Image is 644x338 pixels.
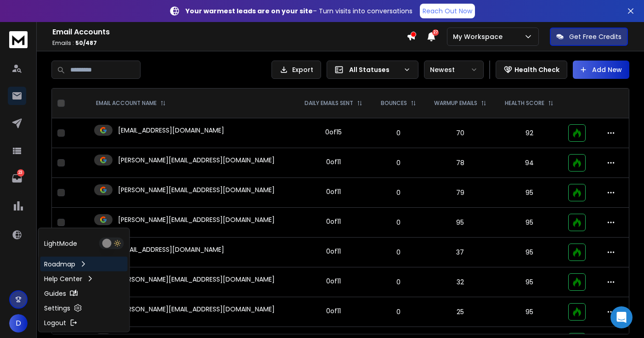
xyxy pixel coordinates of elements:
p: Get Free Credits [569,32,621,41]
td: 78 [425,148,496,178]
strong: Your warmest leads are on your site [186,6,313,16]
p: Help Center [44,274,82,283]
div: Open Intercom Messenger [610,306,633,328]
a: Guides [40,286,128,301]
p: 23 [17,169,24,177]
div: 0 of 11 [326,277,341,286]
p: [EMAIL_ADDRESS][DOMAIN_NAME] [118,126,224,135]
td: 37 [425,238,496,267]
p: – Turn visits into conversations [186,6,412,16]
p: Guides [44,289,66,298]
span: 50 / 487 [75,39,97,47]
p: All Statuses [349,65,400,74]
p: Roadmap [44,260,75,269]
button: Health Check [496,61,567,79]
h1: Email Accounts [52,27,407,38]
td: 79 [425,178,496,208]
a: Help Center [40,272,128,286]
p: [PERSON_NAME][EMAIL_ADDRESS][DOMAIN_NAME] [118,305,275,314]
button: Add New [573,61,629,79]
div: 0 of 15 [325,127,342,137]
p: 0 [378,248,419,257]
button: D [9,314,28,332]
p: 0 [378,307,419,316]
p: [PERSON_NAME][EMAIL_ADDRESS][DOMAIN_NAME] [118,155,275,165]
p: [PERSON_NAME][EMAIL_ADDRESS][DOMAIN_NAME] [118,215,275,224]
p: Light Mode [44,239,77,248]
button: Get Free Credits [550,28,628,46]
p: Emails : [52,39,407,47]
p: HEALTH SCORE [505,100,544,107]
p: Health Check [514,65,559,74]
td: 95 [425,208,496,238]
td: 32 [425,267,496,297]
p: 0 [378,128,419,138]
p: Settings [44,304,70,313]
p: [PERSON_NAME][EMAIL_ADDRESS][DOMAIN_NAME] [118,185,275,194]
p: 0 [378,158,419,167]
p: DAILY EMAILS SENT [305,100,353,107]
td: 95 [496,238,563,267]
td: 25 [425,297,496,327]
img: logo [9,31,28,48]
a: 23 [8,169,26,188]
div: 0 of 11 [326,157,341,166]
div: 0 of 11 [326,217,341,226]
p: Logout [44,318,66,327]
td: 95 [496,178,563,208]
a: Settings [40,301,128,316]
p: [PERSON_NAME][EMAIL_ADDRESS][DOMAIN_NAME] [118,275,275,284]
p: 0 [378,188,419,197]
p: My Workspace [453,32,506,41]
p: 0 [378,218,419,227]
button: Export [271,61,321,79]
p: BOUNCES [381,100,407,107]
div: 0 of 11 [326,187,341,196]
td: 95 [496,208,563,238]
td: 92 [496,118,563,148]
p: [EMAIL_ADDRESS][DOMAIN_NAME] [118,245,224,254]
div: EMAIL ACCOUNT NAME [96,100,166,107]
div: 0 of 11 [326,306,341,316]
td: 70 [425,118,496,148]
div: 0 of 11 [326,247,341,256]
a: Reach Out Now [420,4,475,18]
td: 95 [496,297,563,327]
p: WARMUP EMAILS [434,100,477,107]
a: Roadmap [40,257,128,272]
p: 0 [378,277,419,287]
button: Newest [424,61,484,79]
td: 94 [496,148,563,178]
p: Reach Out Now [423,6,472,16]
td: 95 [496,267,563,297]
span: 27 [432,29,439,36]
